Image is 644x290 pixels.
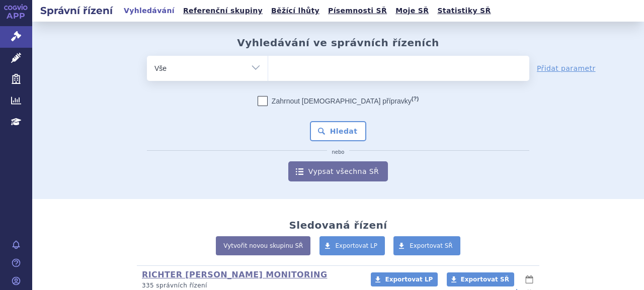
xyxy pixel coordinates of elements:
[288,161,388,181] a: Vypsat všechna SŘ
[289,219,387,231] h2: Sledovaná řízení
[371,272,438,286] a: Exportovat LP
[310,121,367,141] button: Hledat
[142,281,358,290] p: 335 správních řízení
[142,270,327,279] a: RICHTER [PERSON_NAME] MONITORING
[336,242,378,249] span: Exportovat LP
[325,4,390,18] a: Písemnosti SŘ
[268,4,323,18] a: Běžící lhůty
[327,149,350,155] i: nebo
[258,96,419,106] label: Zahrnout [DEMOGRAPHIC_DATA] přípravky
[319,236,385,255] a: Exportovat LP
[524,273,534,285] button: lhůty
[412,95,419,102] abbr: (?)
[216,236,310,255] a: Vytvořit novou skupinu SŘ
[32,4,121,18] h2: Správní řízení
[461,276,509,283] span: Exportovat SŘ
[393,236,460,255] a: Exportovat SŘ
[434,4,494,18] a: Statistiky SŘ
[121,4,178,18] a: Vyhledávání
[385,276,433,283] span: Exportovat LP
[537,63,596,73] a: Přidat parametr
[180,4,266,18] a: Referenční skupiny
[410,242,453,249] span: Exportovat SŘ
[392,4,432,18] a: Moje SŘ
[237,37,439,49] h2: Vyhledávání ve správních řízeních
[447,272,514,286] a: Exportovat SŘ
